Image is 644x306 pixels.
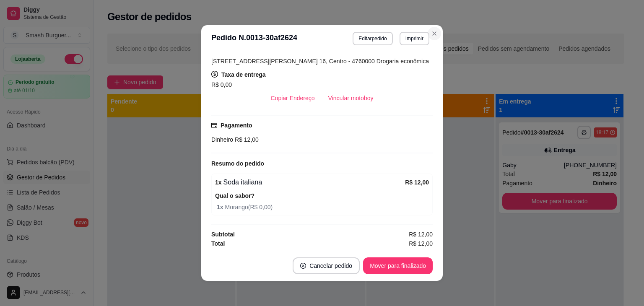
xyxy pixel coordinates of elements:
[217,202,429,212] span: Morango ( R$ 0,00 )
[300,263,306,269] span: close-circle
[428,27,441,40] button: Close
[217,204,225,210] strong: 1 x
[215,177,405,187] div: Soda italiana
[221,71,266,78] strong: Taxa de entrega
[409,239,433,248] span: R$ 12,00
[400,32,429,45] button: Imprimir
[211,71,218,78] span: dollar
[405,179,429,186] strong: R$ 12,00
[211,81,232,88] span: R$ 0,00
[211,32,297,45] h3: Pedido N. 0013-30af2624
[353,32,392,45] button: Editarpedido
[215,192,254,199] strong: Qual o sabor?
[211,136,233,143] span: Dinheiro
[293,257,360,274] button: close-circleCancelar pedido
[233,136,259,143] span: R$ 12,00
[322,90,380,106] button: Vincular motoboy
[211,240,225,247] strong: Total
[211,122,217,128] span: credit-card
[211,231,235,238] strong: Subtotal
[211,58,429,65] span: [STREET_ADDRESS][PERSON_NAME] 16, Centro - 4760000 Drogaria econômica
[264,90,322,106] button: Copiar Endereço
[211,160,264,167] strong: Resumo do pedido
[215,179,222,186] strong: 1 x
[363,257,433,274] button: Mover para finalizado
[221,122,252,129] strong: Pagamento
[409,230,433,239] span: R$ 12,00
